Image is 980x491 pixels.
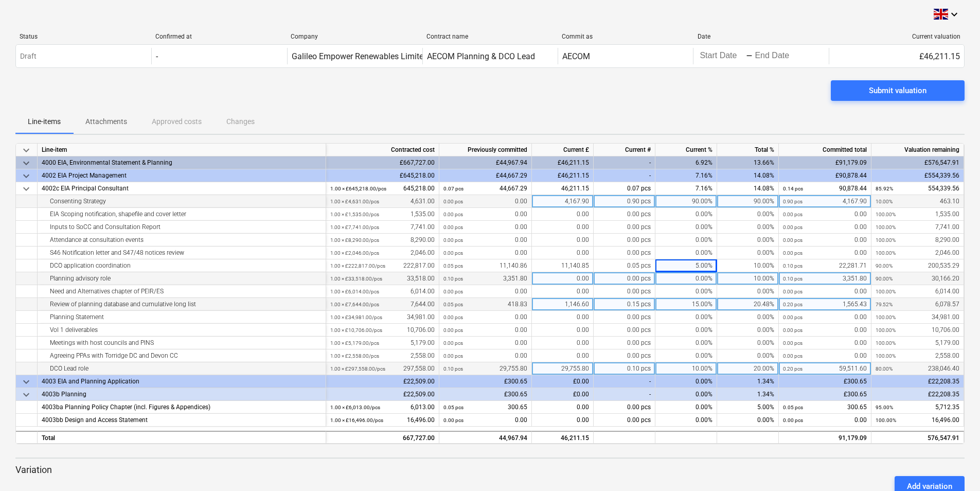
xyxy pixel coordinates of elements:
[655,234,717,247] div: 0.00%
[783,349,867,362] div: 0.00
[783,221,867,234] div: 0.00
[655,414,717,427] div: 0.00%
[20,376,32,388] span: keyboard_arrow_down
[532,388,594,401] div: £0.00
[443,199,463,204] small: 0.00 pcs
[655,259,717,272] div: 5.00%
[876,337,959,349] div: 5,179.00
[532,169,594,182] div: £46,211.15
[532,234,594,247] div: 0.00
[532,414,594,427] div: 0.00
[330,237,379,243] small: 1.00 × £8,290.00 / pcs
[876,195,959,208] div: 463.10
[42,362,322,375] div: DCO Lead role
[532,285,594,298] div: 0.00
[783,272,867,285] div: 3,351.80
[783,186,803,191] small: 0.14 pcs
[42,221,322,234] div: Inputs to SoCC and Consultation Report
[783,353,803,359] small: 0.00 pcs
[562,33,689,40] div: Commit as
[876,314,896,320] small: 100.00%
[876,259,959,272] div: 200,535.29
[443,314,463,320] small: 0.00 pcs
[783,199,803,204] small: 0.90 pcs
[717,259,779,272] div: 10.00%
[783,327,803,333] small: 0.00 pcs
[717,182,779,195] div: 14.08%
[330,401,435,414] div: 6,013.00
[42,414,322,427] div: 4003bb Design and Access Statement
[655,144,717,156] div: Current %
[532,144,594,156] div: Current £
[783,182,867,195] div: 90,878.44
[42,247,322,259] div: S46 Notification letter and S47/48 notices review
[717,195,779,208] div: 90.00%
[85,116,127,127] p: Attachments
[655,375,717,388] div: 0.00%
[443,311,527,324] div: 0.00
[20,51,37,62] p: Draft
[439,375,532,388] div: £300.65
[876,311,959,324] div: 34,981.00
[594,324,655,337] div: 0.00 pcs
[443,212,463,217] small: 0.00 pcs
[655,298,717,311] div: 15.00%
[532,156,594,169] div: £46,211.15
[330,362,435,375] div: 297,558.00
[38,144,326,156] div: Line-item
[330,337,435,349] div: 5,179.00
[876,401,959,414] div: 5,712.35
[594,234,655,247] div: 0.00 pcs
[655,208,717,221] div: 0.00%
[562,51,590,61] div: AECOM
[876,182,959,195] div: 554,339.56
[717,169,779,182] div: 14.08%
[594,221,655,234] div: 0.00 pcs
[532,208,594,221] div: 0.00
[330,250,379,256] small: 1.00 × £2,046.00 / pcs
[443,259,527,272] div: 11,140.86
[655,182,717,195] div: 7.16%
[443,298,527,311] div: 418.83
[443,208,527,221] div: 0.00
[443,182,527,195] div: 44,667.29
[330,234,435,247] div: 8,290.00
[594,285,655,298] div: 0.00 pcs
[42,234,322,247] div: Attendance at consultation events
[717,221,779,234] div: 0.00%
[443,237,463,243] small: 0.00 pcs
[330,221,435,234] div: 7,741.00
[443,405,464,410] small: 0.05 pcs
[330,340,379,346] small: 1.00 × £5,179.00 / pcs
[443,340,463,346] small: 0.00 pcs
[42,285,322,298] div: Need and Alternatives chapter of PEIR/ES
[876,362,959,375] div: 238,046.40
[330,259,435,272] div: 222,817.00
[42,388,322,401] div: 4003b Planning
[655,285,717,298] div: 0.00%
[783,298,867,311] div: 1,565.43
[330,417,383,423] small: 1.00 × £16,496.00 / pcs
[330,289,379,294] small: 1.00 × £6,014.00 / pcs
[783,340,803,346] small: 0.00 pcs
[876,366,893,372] small: 80.00%
[20,144,32,156] span: keyboard_arrow_down
[330,302,379,307] small: 1.00 × £7,644.00 / pcs
[876,237,896,243] small: 100.00%
[783,324,867,337] div: 0.00
[783,247,867,259] div: 0.00
[532,298,594,311] div: 1,146.60
[831,80,965,101] button: Submit valuation
[783,405,803,410] small: 0.05 pcs
[532,259,594,272] div: 11,140.85
[532,375,594,388] div: £0.00
[833,33,960,40] div: Current valuation
[443,247,527,259] div: 0.00
[20,157,32,169] span: keyboard_arrow_down
[753,49,801,63] input: End Date
[779,431,871,444] div: 91,179.09
[532,324,594,337] div: 0.00
[330,212,379,217] small: 1.00 × £1,535.00 / pcs
[779,169,871,182] div: £90,878.44
[871,156,964,169] div: £576,547.91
